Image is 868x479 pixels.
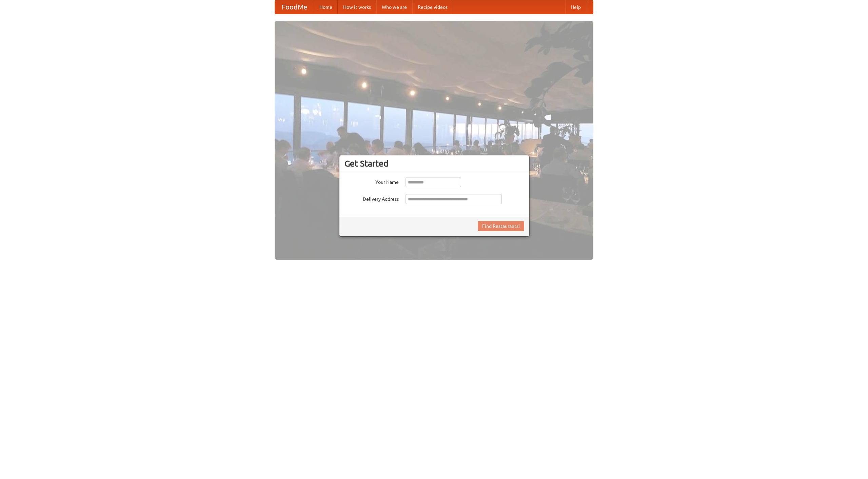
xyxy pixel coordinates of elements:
label: Your Name [344,177,399,186]
button: Find Restaurants! [478,221,524,231]
a: Help [565,0,586,14]
label: Delivery Address [344,194,399,202]
h3: Get Started [344,158,524,169]
a: FoodMe [275,0,314,14]
a: Recipe videos [412,0,453,14]
a: Who we are [376,0,412,14]
a: How it works [338,0,376,14]
a: Home [314,0,338,14]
